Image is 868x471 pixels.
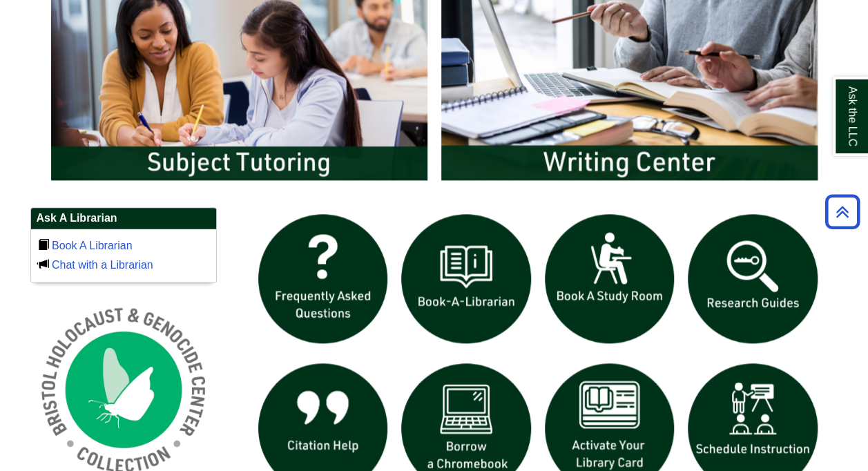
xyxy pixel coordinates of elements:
[394,207,538,351] img: Book a Librarian icon links to book a librarian web page
[820,202,865,221] a: Back to Top
[52,240,133,251] a: Book A Librarian
[538,207,682,351] img: book a study room icon links to book a study room web page
[31,208,216,229] h2: Ask A Librarian
[681,207,824,351] img: Research Guides icon links to research guides web page
[251,207,395,351] img: frequently asked questions
[52,259,153,271] a: Chat with a Librarian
